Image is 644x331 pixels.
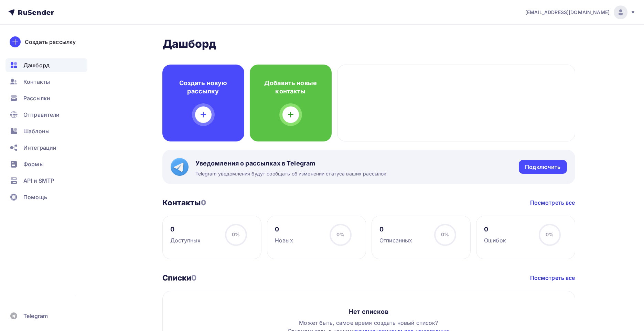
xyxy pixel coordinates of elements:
[232,231,240,237] span: 0%
[546,231,554,237] span: 0%
[6,58,87,72] a: Дашборд
[170,225,201,233] div: 0
[23,111,60,119] span: Отправители
[191,273,196,282] span: 0
[25,38,76,46] div: Создать рассылку
[525,163,560,171] div: Подключить
[484,225,506,233] div: 0
[530,274,575,282] a: Посмотреть все
[201,198,206,207] span: 0
[23,144,56,152] span: Интеграции
[525,5,636,19] a: [EMAIL_ADDRESS][DOMAIN_NAME]
[6,124,87,138] a: Шаблоны
[162,37,575,51] h2: Дашборд
[6,108,87,122] a: Отправители
[349,308,388,316] div: Нет списков
[275,236,293,244] div: Новых
[23,160,44,168] span: Формы
[173,79,233,95] h4: Создать новую рассылку
[6,75,87,89] a: Контакты
[530,198,575,207] a: Посмотреть все
[170,236,201,244] div: Доступных
[23,193,47,201] span: Помощь
[23,61,50,69] span: Дашборд
[441,231,449,237] span: 0%
[23,176,54,185] span: API и SMTP
[23,94,50,102] span: Рассылки
[6,157,87,171] a: Формы
[23,127,50,135] span: Шаблоны
[525,9,610,16] span: [EMAIL_ADDRESS][DOMAIN_NAME]
[195,170,388,177] span: Telegram уведомления будут сообщать об изменении статуса ваших рассылок.
[275,225,293,233] div: 0
[162,273,197,283] h3: Списки
[195,159,388,168] span: Уведомления о рассылках в Telegram
[23,312,48,320] span: Telegram
[6,91,87,105] a: Рассылки
[261,79,321,95] h4: Добавить новые контакты
[162,198,206,207] h3: Контакты
[484,236,506,244] div: Ошибок
[379,236,412,244] div: Отписанных
[379,225,412,233] div: 0
[23,78,50,86] span: Контакты
[336,231,344,237] span: 0%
